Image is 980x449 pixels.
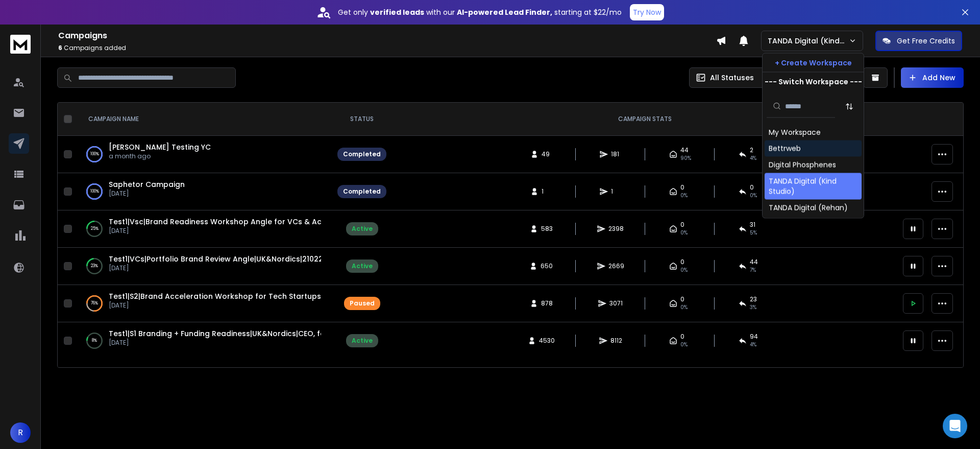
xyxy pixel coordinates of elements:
p: [DATE] [109,227,321,235]
td: 8%Test1|S1 Branding + Funding Readiness|UK&Nordics|CEO, founder|210225[DATE] [76,322,331,360]
button: Sort by Sort A-Z [839,96,860,116]
th: CAMPAIGN STATS [393,103,897,136]
p: 76 % [91,298,98,309]
td: 100%Saphetor Campaign[DATE] [76,173,331,210]
span: 0 [680,295,684,303]
div: Active [352,262,373,270]
button: Get Free Credits [875,31,962,51]
button: + Create Workspace [763,54,864,72]
p: 8 % [92,336,97,346]
div: Completed [343,150,381,158]
a: Test1|Vsc|Brand Readiness Workshop Angle for VCs & Accelerators|UK&nordics|210225 [109,217,434,227]
div: Open Intercom Messenger [943,414,967,438]
button: R [10,422,31,443]
span: 1 [611,187,621,196]
span: 4 % [750,341,756,349]
img: logo [10,35,31,54]
span: 0% [680,266,688,274]
span: 181 [611,150,621,158]
div: TANDA Digital (Rehan) [769,203,848,213]
p: 100 % [90,149,99,159]
div: Digital Phosphenes [769,160,836,170]
div: Bettrweb [769,144,801,154]
div: TANDA Digital (Kind Studio) [769,176,857,197]
p: [DATE] [109,190,185,198]
span: 0 [680,183,684,192]
p: TANDA Digital (Kind Studio) [768,36,849,46]
p: Try Now [633,7,661,17]
p: Get only with our starting at $22/mo [338,7,622,17]
span: 8112 [610,337,622,345]
span: 3071 [609,299,623,308]
span: 7 % [750,266,756,274]
span: 44 [750,258,758,266]
td: 76%Test1|S2|Brand Acceleration Workshop for Tech Startups|[GEOGRAPHIC_DATA], [DEMOGRAPHIC_DATA]|C... [76,285,331,322]
span: 0 [680,333,684,341]
th: STATUS [331,103,393,136]
span: 44 [680,146,689,154]
div: Active [352,225,373,233]
p: --- Switch Workspace --- [765,77,862,87]
span: 0 % [750,192,757,200]
a: Test1|S1 Branding + Funding Readiness|UK&Nordics|CEO, founder|210225 [109,328,375,339]
p: All Statuses [710,73,754,83]
span: 23 [750,295,757,303]
p: a month ago [109,152,211,160]
button: Add New [901,67,964,88]
h1: Campaigns [58,30,716,42]
p: 23 % [91,261,98,271]
p: + Create Workspace [775,58,852,68]
th: CAMPAIGN NAME [76,103,331,136]
p: Get Free Credits [897,36,955,46]
span: 4530 [539,337,555,345]
div: Paused [350,299,375,308]
a: Saphetor Campaign [109,179,185,190]
span: 2669 [608,262,624,270]
span: 3 % [750,303,756,312]
span: 0% [680,341,688,349]
div: My Workspace [769,127,821,137]
span: 0% [680,229,688,237]
p: Campaigns added [58,44,716,52]
span: 49 [542,150,552,158]
span: 5 % [750,229,757,237]
div: Active [352,337,373,345]
strong: AI-powered Lead Finder, [457,7,552,17]
div: Completed [343,187,381,196]
button: Try Now [630,4,664,20]
p: 100 % [90,186,99,197]
strong: verified leads [370,7,424,17]
td: 25%Test1|Vsc|Brand Readiness Workshop Angle for VCs & Accelerators|UK&nordics|210225[DATE] [76,210,331,248]
span: 90 % [680,154,691,162]
span: 0 [680,221,684,229]
p: [DATE] [109,301,321,310]
span: 0 [680,258,684,266]
span: 31 [750,221,755,229]
span: 6 [58,43,62,52]
span: 94 [750,333,758,341]
td: 23%Test1|VCs|Portfolio Brand Review Angle|UK&Nordics|210225[DATE] [76,248,331,285]
a: Test1|VCs|Portfolio Brand Review Angle|UK&Nordics|210225 [109,254,328,264]
p: [DATE] [109,264,321,272]
p: 25 % [91,224,99,234]
a: [PERSON_NAME] Testing YC [109,142,211,152]
span: 0 [750,183,754,192]
span: 1 [542,187,552,196]
span: 2 [750,146,753,154]
span: 0% [680,303,688,312]
span: 583 [541,225,553,233]
a: Test1|S2|Brand Acceleration Workshop for Tech Startups|[GEOGRAPHIC_DATA], [DEMOGRAPHIC_DATA]|CEO,... [109,291,574,301]
span: 650 [541,262,553,270]
p: [DATE] [109,339,321,347]
span: 2398 [608,225,624,233]
td: 100%[PERSON_NAME] Testing YCa month ago [76,136,331,173]
span: 0% [680,192,688,200]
